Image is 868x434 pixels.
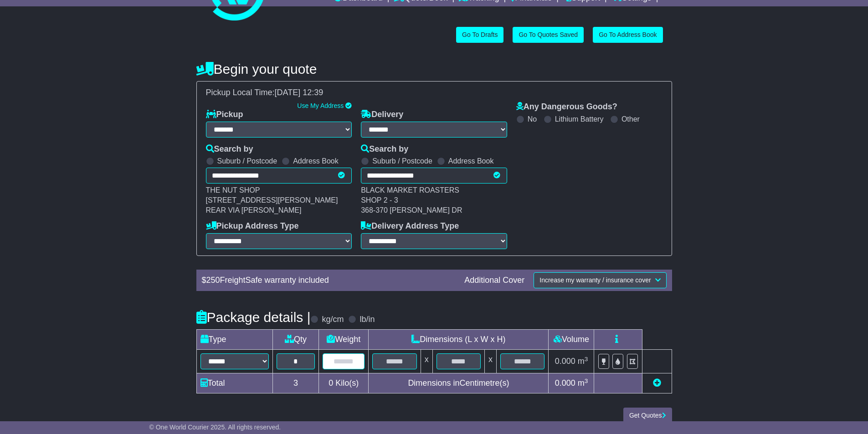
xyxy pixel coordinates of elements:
[196,330,272,350] td: Type
[206,196,338,204] span: [STREET_ADDRESS][PERSON_NAME]
[322,315,344,325] label: kg/cm
[360,315,375,325] label: lb/in
[275,88,324,97] span: [DATE] 12:39
[206,110,243,120] label: Pickup
[555,115,604,123] label: Lithium Battery
[206,221,299,231] label: Pickup Address Type
[201,88,667,98] div: Pickup Local Time:
[217,157,277,165] label: Suburb / Postcode
[272,330,319,350] td: Qty
[361,196,398,204] span: SHOP 2 - 3
[206,206,302,214] span: REAR VIA [PERSON_NAME]
[585,356,588,363] sup: 3
[361,206,462,214] span: 368-370 [PERSON_NAME] DR
[369,373,549,393] td: Dimensions in Centimetre(s)
[361,144,408,154] label: Search by
[460,276,529,286] div: Additional Cover
[516,102,617,112] label: Any Dangerous Goods?
[297,102,344,109] a: Use My Address
[319,330,369,350] td: Weight
[149,424,281,431] span: © One World Courier 2025. All rights reserved.
[578,378,588,388] span: m
[555,357,575,366] span: 0.000
[329,378,333,388] span: 0
[196,61,672,77] h4: Begin your quote
[448,157,494,165] label: Address Book
[593,27,663,43] a: Go To Address Book
[272,373,319,393] td: 3
[555,378,575,388] span: 0.000
[196,373,272,393] td: Total
[578,357,588,366] span: m
[585,378,588,384] sup: 3
[421,350,432,373] td: x
[361,221,459,231] label: Delivery Address Type
[528,115,537,123] label: No
[361,110,403,120] label: Delivery
[361,186,459,194] span: BLACK MARKET ROASTERS
[549,330,594,350] td: Volume
[372,157,432,165] label: Suburb / Postcode
[534,272,666,288] button: Increase my warranty / insurance cover
[197,276,460,286] div: $ FreightSafe warranty included
[319,373,369,393] td: Kilo(s)
[293,157,339,165] label: Address Book
[206,144,253,154] label: Search by
[513,27,584,43] a: Go To Quotes Saved
[621,115,640,123] label: Other
[456,27,503,43] a: Go To Drafts
[653,378,661,388] a: Add new item
[369,330,549,350] td: Dimensions (L x W x H)
[206,186,260,194] span: THE NUT SHOP
[623,408,672,424] button: Get Quotes
[206,276,220,285] span: 250
[539,276,651,284] span: Increase my warranty / insurance cover
[196,310,311,325] h4: Package details |
[485,350,497,373] td: x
